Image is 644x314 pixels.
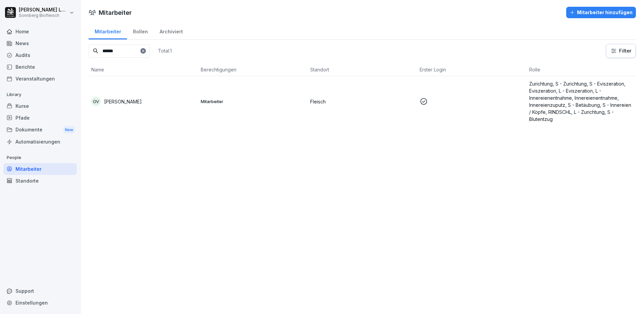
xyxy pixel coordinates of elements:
[417,63,526,76] th: Erster Login
[3,49,77,61] a: Audits
[570,9,633,16] div: Mitarbeiter hinzufügen
[3,100,77,112] a: Kurse
[158,48,172,54] p: Total: 1
[3,37,77,49] a: News
[606,44,636,58] button: Filter
[63,126,75,134] div: New
[610,48,632,54] div: Filter
[3,112,77,124] a: Pfade
[3,163,77,175] a: Mitarbeiter
[3,61,77,73] a: Berichte
[127,22,154,39] a: Rollen
[104,98,142,105] p: [PERSON_NAME]
[19,7,68,13] p: [PERSON_NAME] Lumetsberger
[154,22,189,39] a: Archiviert
[529,80,633,123] p: Zurichtung, S - Zurichtung, S - Eviszeration, Eviszeration, L - Eviszeration, L - Innereienentnah...
[198,63,308,76] th: Berechtigungen
[3,124,77,136] a: DokumenteNew
[3,285,77,297] div: Support
[89,63,198,76] th: Name
[3,136,77,148] a: Automatisierungen
[526,63,636,76] th: Rolle
[99,8,132,17] h1: Mitarbeiter
[201,98,305,104] p: Mitarbeiter
[3,73,77,85] a: Veranstaltungen
[19,13,68,18] p: Sonnberg Biofleisch
[3,297,77,309] a: Einstellungen
[91,97,101,106] div: OV
[3,124,77,136] div: Dokumente
[310,98,414,105] p: Fleisch
[3,175,77,187] a: Standorte
[89,22,127,39] a: Mitarbeiter
[3,26,77,37] a: Home
[3,152,77,163] p: People
[308,63,417,76] th: Standort
[566,7,636,18] button: Mitarbeiter hinzufügen
[3,89,77,100] p: Library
